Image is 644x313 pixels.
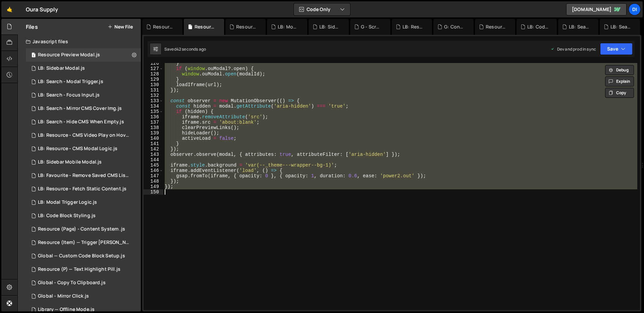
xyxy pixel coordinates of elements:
[144,109,163,114] div: 135
[610,23,632,30] div: LB: Search - Modal Trigger.js
[144,82,163,87] div: 130
[26,62,141,75] div: 14937/45352.js
[38,199,97,205] div: LB: Modal Trigger Logic.js
[38,79,103,85] div: LB: Search - Modal Trigger.js
[144,146,163,152] div: 142
[144,168,163,173] div: 146
[26,129,143,142] div: 14937/38901.js
[38,240,130,246] div: Resource (Item) — Trigger [PERSON_NAME] on Save.js
[38,226,125,232] div: Resource (Page) - Content System .js
[38,173,130,179] div: LB: Favourite - Remove Saved CMS List.js
[444,23,466,30] div: G: Conditional Element Visibility.js
[144,141,163,146] div: 141
[26,182,141,196] div: 14937/45864.js
[144,66,163,71] div: 127
[164,46,206,52] div: Saved
[26,48,141,62] div: 14937/47868.js
[144,114,163,120] div: 136
[26,263,141,276] div: 14937/44597.js
[486,23,507,30] div: Resource (Page) - Content System .js
[38,106,122,112] div: LB: Search - Mirror CMS Cover Img.js
[144,136,163,141] div: 140
[108,24,133,29] button: New File
[38,65,85,71] div: LB: Sidebar Modal.js
[278,23,299,30] div: LB: Modal Trigger Logic.js
[600,43,633,55] button: Save
[26,88,141,102] div: 14937/45456.js
[26,169,143,182] div: 14937/45672.js
[26,142,141,155] div: LB: Resource - CMS Modal Logic.js
[32,53,36,58] span: 1
[144,104,163,109] div: 134
[144,93,163,98] div: 132
[144,130,163,136] div: 139
[144,61,163,66] div: 126
[144,163,163,168] div: 145
[153,23,174,30] div: Resource (Item) — Clear Filter Buttons.js
[38,253,125,259] div: Global — Custom Code Block Setup.js
[569,23,590,30] div: LB: Search - Mirror CMS Cover Img.js
[605,65,634,75] button: Debug
[144,98,163,104] div: 133
[38,146,117,152] div: LB: Resource - CMS Modal Logic.js
[144,189,163,195] div: 150
[144,77,163,82] div: 129
[38,213,96,219] div: LB: Code Block Styling.js
[144,157,163,163] div: 144
[26,5,58,13] div: Oura Supply
[26,223,141,236] div: 14937/46006.js
[26,290,141,303] div: 14937/44471.js
[26,115,141,129] div: 14937/44851.js
[38,280,106,286] div: Global - Copy To Clipboard.js
[26,155,141,169] div: 14937/44593.js
[18,35,141,48] div: Javascript files
[144,125,163,130] div: 138
[144,152,163,157] div: 143
[605,76,634,86] button: Explain
[361,23,382,30] div: G - Scrollbar Toggle.js
[26,196,141,209] div: 14937/45544.js
[527,23,549,30] div: LB: Code Block Styling.js
[176,46,206,52] div: 42 seconds ago
[550,46,596,52] div: Dev and prod in sync
[26,249,141,263] div: 14937/44281.js
[38,52,100,58] div: Resource Preview Modal.js
[236,23,258,30] div: Resource (Item) — Load Dynamic Modal (AJAX).css
[144,179,163,184] div: 148
[38,293,89,299] div: Global - Mirror Click.js
[144,184,163,189] div: 149
[38,266,120,272] div: Resource (P) — Text Highlight Pill.js
[294,3,350,15] button: Code Only
[26,209,141,223] div: 14937/46038.js
[144,71,163,77] div: 128
[38,307,95,313] div: Library — Offline Mode.js
[26,276,141,290] div: 14937/44582.js
[195,23,216,30] div: Resource Preview Modal.js
[566,3,627,15] a: [DOMAIN_NAME]
[38,186,126,192] div: LB: Resource - Fetch Static Content.js
[144,173,163,179] div: 147
[26,236,143,249] div: 14937/43515.js
[26,102,141,115] div: 14937/38911.js
[319,23,341,30] div: LB: Sidebar Mobile Modal.js
[144,87,163,93] div: 131
[38,132,130,138] div: LB: Resource - CMS Video Play on Hover.js
[38,92,100,98] div: LB: Search - Focus Input.js
[38,159,102,165] div: LB: Sidebar Mobile Modal.js
[402,23,424,30] div: LB: Resource - CMS Video Play on Hover.js
[38,119,124,125] div: LB: Search - Hide CMS When Empty.js
[26,75,141,88] div: 14937/38913.js
[629,3,641,15] a: Di
[144,120,163,125] div: 137
[26,23,38,30] h2: Files
[605,88,634,98] button: Copy
[1,1,18,17] a: 🤙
